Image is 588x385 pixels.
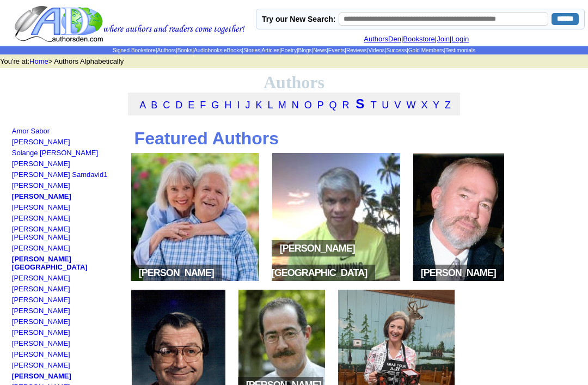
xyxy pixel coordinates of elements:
[12,339,70,347] a: [PERSON_NAME]
[194,47,222,53] a: Audiobooks
[12,157,15,160] img: shim.gif
[433,100,439,111] a: Y
[268,276,404,284] a: space[PERSON_NAME][GEOGRAPHIC_DATA]space
[12,203,70,211] a: [PERSON_NAME]
[12,326,15,328] img: shim.gif
[12,244,70,252] a: [PERSON_NAME]
[151,100,157,111] a: B
[421,100,427,111] a: X
[12,282,15,285] img: shim.gif
[496,271,501,276] img: space
[451,35,469,43] a: Login
[12,170,108,179] a: [PERSON_NAME] Samdavid1
[177,47,193,53] a: Books
[175,100,182,111] a: D
[12,225,70,241] a: [PERSON_NAME] [PERSON_NAME]
[364,35,401,43] a: AuthorsDen
[200,100,206,111] a: F
[12,211,15,214] img: shim.gif
[298,47,312,53] a: Blogs
[127,276,263,284] a: space[PERSON_NAME]space
[12,347,15,350] img: shim.gif
[292,100,299,111] a: N
[131,265,222,281] span: [PERSON_NAME]
[211,100,219,111] a: G
[12,350,70,358] a: [PERSON_NAME]
[12,274,70,282] a: [PERSON_NAME]
[12,328,70,337] a: [PERSON_NAME]
[386,47,407,53] a: Success
[12,380,15,383] img: shim.gif
[224,100,231,111] a: H
[267,100,272,111] a: L
[403,35,435,43] a: Bookstore
[163,100,170,111] a: C
[133,271,139,276] img: space
[262,15,335,23] label: Try our New Search:
[437,35,450,43] a: Join
[12,179,15,181] img: shim.gif
[408,47,444,53] a: Gold Members
[394,100,401,111] a: V
[342,100,350,111] a: R
[157,47,176,53] a: Authors
[12,317,70,326] a: [PERSON_NAME]
[12,127,50,135] a: Amor Sabor
[12,358,15,361] img: shim.gif
[188,100,194,111] a: E
[409,276,508,284] a: space[PERSON_NAME]space
[413,265,504,281] span: [PERSON_NAME]
[113,47,156,53] a: Signed Bookstore
[113,47,475,53] span: | | | | | | | | | | | | | | |
[278,100,286,111] a: M
[368,47,384,53] a: Videos
[12,315,15,317] img: shim.gif
[406,100,415,111] a: W
[14,5,245,43] img: logo.gif
[371,100,377,111] a: T
[12,146,15,149] img: shim.gif
[12,307,70,315] a: [PERSON_NAME]
[367,271,372,276] img: space
[445,47,475,53] a: Testimonials
[12,222,15,225] img: shim.gif
[356,96,364,111] a: S
[313,47,327,53] a: News
[304,100,312,111] a: O
[12,285,70,293] a: [PERSON_NAME]
[328,47,345,53] a: Events
[243,47,260,53] a: Stories
[12,361,70,369] a: [PERSON_NAME]
[12,293,15,296] img: shim.gif
[329,100,337,111] a: Q
[12,200,15,203] img: shim.gif
[12,192,71,200] a: [PERSON_NAME]
[262,47,280,53] a: Articles
[224,47,242,53] a: eBooks
[12,168,15,170] img: shim.gif
[12,252,15,255] img: shim.gif
[12,160,70,168] a: [PERSON_NAME]
[445,100,451,111] a: Z
[245,100,250,111] a: J
[29,57,48,65] a: Home
[264,72,324,92] font: Authors
[12,149,98,157] a: Solange [PERSON_NAME]
[12,304,15,307] img: shim.gif
[139,100,145,111] a: A
[237,100,240,111] a: I
[12,241,15,244] img: shim.gif
[12,369,15,372] img: shim.gif
[255,100,262,111] a: K
[12,337,15,339] img: shim.gif
[274,246,280,252] img: space
[134,129,279,148] b: Featured Authors
[346,47,367,53] a: Reviews
[317,100,324,111] a: P
[12,372,71,380] a: [PERSON_NAME]
[382,100,389,111] a: U
[12,181,70,190] a: [PERSON_NAME]
[364,35,477,43] font: | | |
[272,240,375,281] span: [PERSON_NAME][GEOGRAPHIC_DATA]
[12,135,15,138] img: shim.gif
